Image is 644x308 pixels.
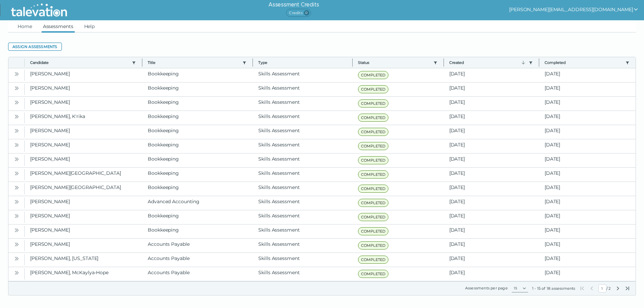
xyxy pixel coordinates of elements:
span: COMPLETED [358,142,389,150]
span: COMPLETED [358,85,389,93]
button: Open [13,183,21,191]
clr-dg-cell: [PERSON_NAME] [25,196,142,210]
clr-dg-cell: Accounts Payable [142,253,253,267]
cds-icon: Open [14,199,19,205]
clr-dg-cell: Skills Assessment [253,97,352,111]
button: Open [13,84,21,92]
button: Open [13,155,21,163]
button: Candidate [30,60,129,65]
span: Type [258,60,347,65]
clr-dg-cell: [DATE] [444,168,539,182]
clr-dg-cell: [PERSON_NAME], [US_STATE] [25,253,142,267]
clr-dg-cell: [DATE] [444,97,539,111]
div: 1 - 15 of 18 assessments [532,286,575,291]
clr-dg-cell: Accounts Payable [142,239,253,253]
button: Open [13,240,21,248]
cds-icon: Open [14,142,19,148]
clr-dg-cell: [DATE] [539,196,636,210]
span: COMPLETED [358,185,389,193]
button: Column resize handle [140,55,144,70]
clr-dg-cell: [DATE] [444,239,539,253]
clr-dg-cell: Skills Assessment [253,168,352,182]
button: Created [449,60,526,65]
button: Open [13,226,21,234]
img: Talevation_Logo_Transparent_white.png [8,2,70,19]
button: Column resize handle [442,55,446,70]
clr-dg-cell: [DATE] [444,139,539,153]
clr-dg-cell: [PERSON_NAME], K'rika [25,111,142,125]
clr-dg-cell: [DATE] [444,267,539,281]
button: Assign assessments [8,43,62,51]
clr-dg-cell: [PERSON_NAME] [25,82,142,96]
clr-dg-cell: Skills Assessment [253,111,352,125]
button: Open [13,254,21,262]
clr-dg-cell: Skills Assessment [253,68,352,82]
cds-icon: Open [14,256,19,261]
cds-icon: Open [14,171,19,176]
button: candidate filter [131,60,137,65]
clr-dg-cell: [DATE] [444,82,539,96]
span: COMPLETED [358,241,389,250]
clr-dg-cell: Bookkeeping [142,111,253,125]
clr-dg-cell: Accounts Payable [142,267,253,281]
clr-dg-cell: [DATE] [539,239,636,253]
clr-dg-cell: Bookkeeping [142,125,253,139]
clr-dg-cell: [PERSON_NAME] [25,97,142,111]
clr-dg-cell: [PERSON_NAME], McKaylya-Hope [25,267,142,281]
clr-dg-cell: [DATE] [539,267,636,281]
input: Current Page [598,284,606,292]
button: Last Page [625,286,630,291]
a: Assessments [42,20,75,32]
span: COMPLETED [358,199,389,207]
clr-dg-cell: Bookkeeping [142,182,253,196]
clr-dg-cell: Bookkeeping [142,82,253,96]
clr-dg-cell: Skills Assessment [253,210,352,224]
clr-dg-cell: [DATE] [539,125,636,139]
cds-icon: Open [14,228,19,233]
button: Open [13,141,21,149]
clr-dg-cell: [PERSON_NAME][GEOGRAPHIC_DATA] [25,168,142,182]
clr-dg-cell: Skills Assessment [253,82,352,96]
clr-dg-cell: Bookkeeping [142,168,253,182]
button: Open [13,126,21,135]
button: Column resize handle [537,55,541,70]
clr-dg-cell: Bookkeeping [142,224,253,238]
clr-dg-cell: Advanced Accounting [142,196,253,210]
button: Completed [545,60,623,65]
clr-dg-cell: [PERSON_NAME] [25,125,142,139]
clr-dg-cell: [PERSON_NAME] [25,210,142,224]
span: COMPLETED [358,114,389,122]
clr-dg-cell: [DATE] [539,182,636,196]
button: Status [358,60,431,65]
label: Assessments per page [465,286,508,290]
span: 0 [304,10,309,16]
span: COMPLETED [358,156,389,164]
clr-dg-cell: [DATE] [444,224,539,238]
cds-icon: Open [14,242,19,247]
clr-dg-cell: Skills Assessment [253,182,352,196]
cds-icon: Open [14,71,19,77]
span: COMPLETED [358,270,389,278]
button: Open [13,197,21,206]
span: COMPLETED [358,256,389,264]
clr-dg-cell: [DATE] [539,97,636,111]
clr-dg-cell: [DATE] [539,111,636,125]
div: / [579,284,630,292]
clr-dg-cell: [DATE] [444,196,539,210]
button: Open [13,112,21,120]
button: Open [13,70,21,78]
button: title filter [242,60,247,65]
button: Column resize handle [350,55,355,70]
clr-dg-cell: Skills Assessment [253,125,352,139]
clr-dg-cell: [PERSON_NAME] [25,68,142,82]
span: COMPLETED [358,213,389,221]
clr-dg-cell: [DATE] [539,68,636,82]
button: created filter [528,60,533,65]
clr-dg-cell: Skills Assessment [253,139,352,153]
clr-dg-cell: [DATE] [539,210,636,224]
span: COMPLETED [358,71,389,79]
cds-icon: Open [14,270,19,276]
clr-dg-cell: [DATE] [539,253,636,267]
cds-icon: Open [14,185,19,190]
clr-dg-cell: Skills Assessment [253,267,352,281]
